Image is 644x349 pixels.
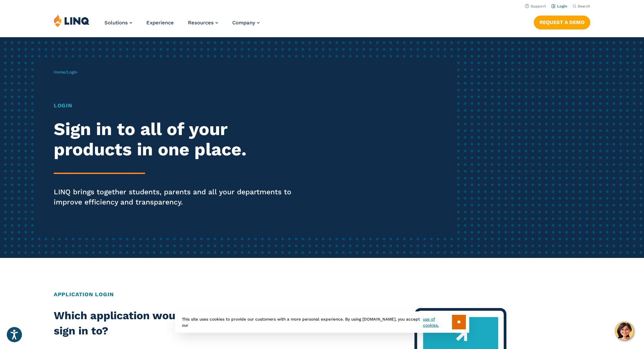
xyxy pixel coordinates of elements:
h2: Application Login [54,290,590,299]
button: Hello, have a question? Let’s chat. [615,322,634,341]
a: Resources [188,20,218,26]
div: This site uses cookies to provide our customers with a more personal experience. By using [DOMAIN... [175,311,469,333]
a: Request a Demo [534,16,590,29]
a: Experience [146,20,174,26]
span: / [54,70,77,74]
p: LINQ brings together students, parents and all your departments to improve efficiency and transpa... [54,187,302,207]
nav: Primary Navigation [104,14,260,37]
a: Support [525,4,546,8]
button: Open Search Bar [573,4,590,9]
span: Resources [188,20,214,26]
h2: Sign in to all of your products in one place. [54,119,302,160]
img: LINQ | K‑12 Software [54,14,90,27]
span: Search [578,4,590,8]
a: Company [232,20,260,26]
span: Login [67,70,77,74]
h2: Which application would you like to sign in to? [54,308,268,339]
h1: Login [54,102,302,110]
nav: Button Navigation [534,14,590,29]
a: Home [54,70,65,74]
a: use of cookies. [423,316,452,328]
a: Solutions [104,20,132,26]
a: Login [551,4,567,8]
span: Company [232,20,255,26]
span: Solutions [104,20,128,26]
